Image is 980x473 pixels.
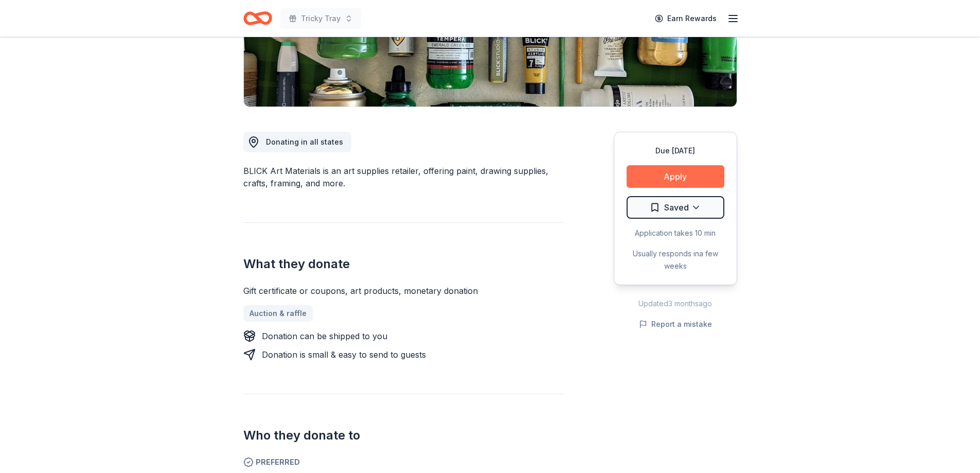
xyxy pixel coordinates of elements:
span: Donating in all states [266,137,343,146]
div: Donation can be shipped to you [262,330,387,342]
button: Apply [627,165,724,188]
div: Updated 3 months ago [614,297,737,310]
div: Usually responds in a few weeks [627,248,724,272]
h2: What they donate [243,256,564,272]
div: BLICK Art Materials is an art supplies retailer, offering paint, drawing supplies, crafts, framin... [243,165,564,189]
a: Auction & raffle [243,305,313,322]
div: Donation is small & easy to send to guests [262,348,426,361]
div: Application takes 10 min [627,227,724,239]
a: Earn Rewards [649,9,723,28]
span: Preferred [243,456,564,468]
div: Gift certificate or coupons, art products, monetary donation [243,285,564,297]
button: Tricky Tray [280,8,361,29]
button: Report a mistake [639,318,712,330]
span: Tricky Tray [301,12,341,25]
h2: Who they donate to [243,427,564,444]
a: Home [243,6,272,30]
span: Saved [664,201,689,214]
div: Due [DATE] [627,145,724,157]
button: Saved [627,196,724,219]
